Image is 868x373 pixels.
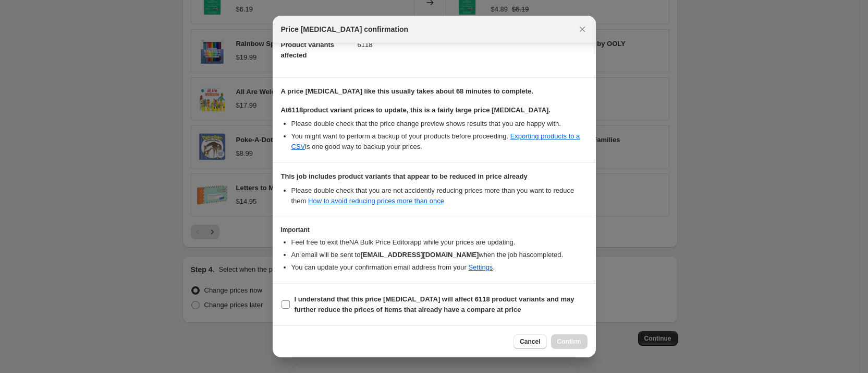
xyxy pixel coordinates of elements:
b: This job includes product variants that appear to be reduced in price already [281,172,528,180]
li: Please double check that you are not accidently reducing prices more than you want to reduce them [291,185,588,206]
a: Settings [468,263,493,271]
b: [EMAIL_ADDRESS][DOMAIN_NAME] [360,251,479,259]
li: Please double check that the price change preview shows results that you are happy with. [291,119,588,129]
a: How to avoid reducing prices more than once [308,197,444,205]
button: Cancel [514,334,546,349]
b: I understand that this price [MEDICAL_DATA] will affect 6118 product variants and may further red... [295,295,574,313]
b: A price [MEDICAL_DATA] like this usually takes about 68 minutes to complete. [281,87,533,95]
li: You can update your confirmation email address from your . [291,262,588,273]
dd: 6118 [358,31,588,59]
li: An email will be sent to when the job has completed . [291,250,588,260]
b: At 6118 product variant prices to update, this is a fairly large price [MEDICAL_DATA]. [281,106,551,114]
h3: Important [281,226,588,234]
li: You might want to perform a backup of your products before proceeding. is one good way to backup ... [291,131,588,152]
span: Cancel [520,337,540,346]
li: Feel free to exit the NA Bulk Price Editor app while your prices are updating. [291,237,588,248]
span: Price [MEDICAL_DATA] confirmation [281,24,409,34]
button: Close [575,22,590,37]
